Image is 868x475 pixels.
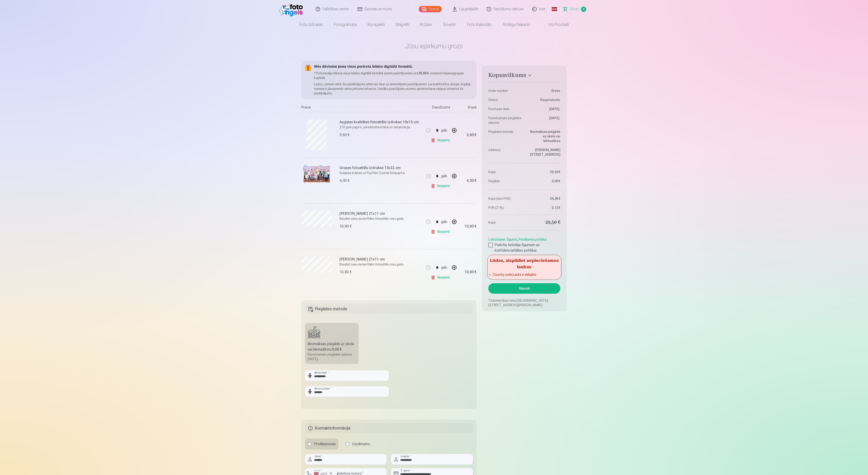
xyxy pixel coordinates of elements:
div: 10,80 € [339,224,352,229]
dt: Order number [488,88,522,93]
dd: 29,50 € [526,219,560,226]
dd: 0,00 € [526,179,560,183]
h6: [PERSON_NAME] 21x11 cm [339,211,422,216]
dd: 24,38 € [526,196,560,201]
a: Atslēgu piekariņi [497,18,535,31]
div: gab. [441,171,448,182]
a: Krūzes [415,18,437,31]
dd: Bezmaksas piegāde uz skolu vai bērnudārzu [526,129,560,143]
a: Foto kalendāri [461,18,497,31]
p: * Fotostudija dāvina visus bildes digitālā formātā visiem pasūtījumiem virs , izniemot klases/gru... [314,71,473,80]
dd: [DATE]. [526,116,560,125]
img: /fa1 [279,2,305,16]
div: 10,80 € [339,269,352,275]
div: 3,60 € [339,132,349,138]
label: Piekrītu lietotāja līgumam un konfidencialitātes politikai [488,242,560,253]
a: Noņemt [431,182,451,191]
h5: Piegādes metode [305,304,473,314]
input: Privātpersona [308,442,311,446]
dd: 29,50 € [526,170,560,174]
h5: Kontaktinformācija [305,423,473,433]
a: Noņemt [431,136,451,145]
p: Baudiet savu iecienītāko fotoattēlu visu gadu [339,216,422,221]
b: 29,00 € [418,71,429,75]
div: Bezmaksas piegāde uz skolu vai bērnudārzu : [308,341,356,352]
dt: Piegādes metode [488,129,522,143]
li: Country code : Lauks ir obligāts [493,272,556,277]
dd: 5,12 € [526,205,560,210]
a: Fotogrāmata [328,18,362,31]
dt: Kopā [488,219,522,226]
div: Prece [301,105,424,112]
p: Baudiet savu iecienītāko fotoattēlu visu gadu [339,262,422,267]
h6: Augstas kvalitātes fotoattēlu izdrukas 10x15 cm [339,119,422,125]
span: Neapmaksāts [540,98,560,102]
a: Lietošanas līgums [488,237,517,242]
label: Uzņēmums [343,439,373,450]
dt: Purchase date [488,107,522,111]
h1: Jūsu iepirkumu grozs [301,42,567,50]
a: Privātuma politika [518,237,546,242]
a: Suvenīri [437,18,461,31]
div: 10,80 € [464,225,476,228]
dt: Status [488,98,522,102]
dt: PVN (21%) [488,205,522,210]
input: Uzņēmums [346,442,349,446]
p: Spilgtas krāsas uz Fuji Film Crystal fotopapīra [339,171,422,175]
label: Valsts [312,469,323,472]
label: Privātpersona [305,439,338,450]
button: Maksāt [488,283,560,294]
div: Kopā [458,105,476,112]
a: Noņemt [431,227,451,236]
h6: Grupas fotoattēlu izdrukas 15x22 cm [339,165,422,171]
dt: Paredzamais piegādes datums [488,116,522,125]
div: 3,60 € [466,134,476,136]
p: 210 gsm papīrs, piesātināta krāsa un detalizācija [339,125,422,129]
h5: Mēs dāvinām jums visas portreta bildes digitālā formātā. [314,65,473,69]
div: , [488,235,560,253]
dd: Grozs [526,88,560,93]
a: Visi produkti [535,18,574,31]
dt: Piegāde [488,179,522,183]
div: gab. [441,216,448,227]
div: 10,80 € [464,271,476,273]
h6: [PERSON_NAME] 21x11 cm [339,257,422,262]
div: Paredzamais piegādes datums [DATE]. [308,352,356,361]
a: Foto izdrukas [294,18,328,31]
dt: Kopā (bez PVN) [488,196,522,201]
dt: Address [488,148,522,157]
dd: [PERSON_NAME][STREET_ADDRESS] [526,148,560,157]
div: gab. [441,125,448,136]
a: Noņemt [431,273,451,282]
a: Galerija [419,6,442,12]
span: 4 [581,7,586,12]
div: 4,30 € [466,179,476,182]
a: Magnēti [390,18,415,31]
div: gab. [441,262,448,273]
a: Komplekti [362,18,390,31]
p: Lūdzu, ņemiet vērā: šis piedāvājums attiecas tikai uz atsevišķiem pasūtījumiem. Lai kvalificētos ... [314,82,473,96]
div: 4,30 € [339,178,349,183]
span: Grozs [570,6,579,12]
dd: [DATE]. [526,107,560,111]
dt: Kopā [488,170,522,174]
b: 0,00 € [332,347,342,351]
h5: Lūdzu, aizpildiet nepieciešamos laukus [488,256,560,270]
p: Tirdzniecības vieta [GEOGRAPHIC_DATA], [STREET_ADDRESS][PERSON_NAME] [488,298,560,307]
button: Kopsavilkums [488,72,560,80]
div: Daudzums [424,105,458,112]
